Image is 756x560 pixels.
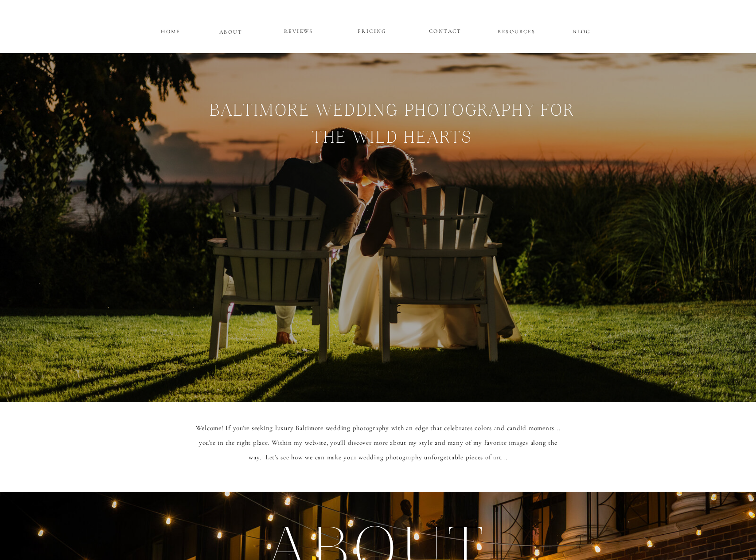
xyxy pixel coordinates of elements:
[429,26,461,34] a: CONTACT
[496,27,537,34] a: RESOURCES
[272,26,325,37] a: REVIEWS
[219,27,242,35] a: ABOUT
[69,99,716,203] h1: Baltimore WEDDING pHOTOGRAPHY FOR THE WILD HEARTs
[346,26,399,37] a: PRICING
[188,421,568,483] p: Welcome! If you're seeking luxury Baltimore wedding photography with an edge that celebrates colo...
[160,27,182,34] a: HOME
[562,27,602,34] a: BLOG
